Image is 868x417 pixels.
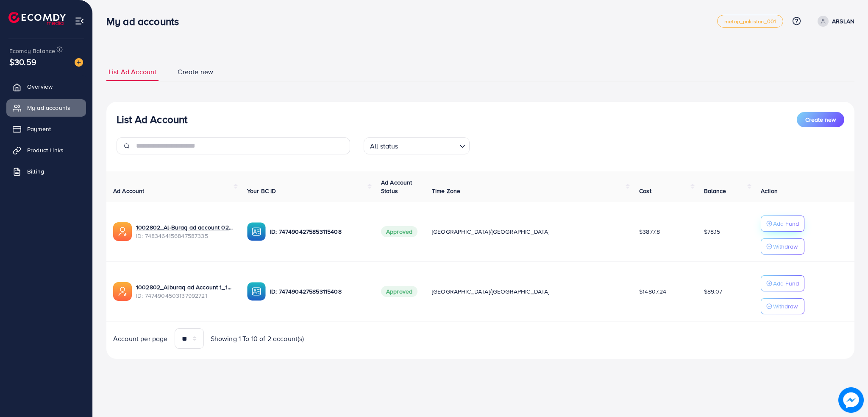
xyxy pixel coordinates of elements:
[270,286,367,297] p: ID: 7474904275853115408
[381,226,417,237] span: Approved
[761,187,778,195] span: Action
[704,187,726,195] span: Balance
[639,187,651,195] span: Cost
[136,232,234,240] span: ID: 7483464156847587335
[247,187,276,195] span: Your BC ID
[724,19,776,24] span: metap_pakistan_001
[117,113,187,126] h3: List Ad Account
[717,15,783,28] a: metap_pakistan_001
[6,142,86,159] a: Product Links
[6,120,86,137] a: Payment
[247,222,266,241] img: ic-ba-acc.ded83a64.svg
[761,298,804,314] button: Withdraw
[8,12,66,25] img: logo
[75,16,84,26] img: menu
[6,99,86,116] a: My ad accounts
[136,283,234,300] div: <span class='underline'>1002802_Alburaq ad Account 1_1740386843243</span></br>7474904503137992721
[113,222,132,241] img: ic-ads-acc.e4c84228.svg
[773,241,798,252] p: Withdraw
[136,291,234,300] span: ID: 7474904503137992721
[136,223,234,241] div: <span class='underline'>1002802_Al-Buraq ad account 02_1742380041767</span></br>7483464156847587335
[639,227,660,236] span: $3877.8
[211,334,304,344] span: Showing 1 To 10 of 2 account(s)
[27,125,51,133] span: Payment
[761,275,804,291] button: Add Fund
[381,286,417,297] span: Approved
[75,58,83,67] img: image
[773,218,799,229] p: Add Fund
[704,227,721,236] span: $78.15
[178,67,213,77] span: Create new
[773,278,799,288] p: Add Fund
[639,287,666,296] span: $14807.24
[432,187,460,195] span: Time Zone
[9,47,55,55] span: Ecomdy Balance
[841,390,862,411] img: image
[381,178,412,195] span: Ad Account Status
[432,227,550,236] span: [GEOGRAPHIC_DATA]/[GEOGRAPHIC_DATA]
[773,301,798,311] p: Withdraw
[106,15,186,28] h3: My ad accounts
[6,163,86,180] a: Billing
[113,187,145,195] span: Ad Account
[108,67,156,77] span: List Ad Account
[247,282,266,301] img: ic-ba-acc.ded83a64.svg
[832,16,854,26] p: ARSLAN
[704,287,723,296] span: $89.07
[797,112,844,127] button: Create new
[270,227,367,237] p: ID: 7474904275853115408
[113,282,132,301] img: ic-ads-acc.e4c84228.svg
[814,16,854,27] a: ARSLAN
[27,146,64,154] span: Product Links
[27,82,53,91] span: Overview
[364,137,470,154] div: Search for option
[27,167,44,176] span: Billing
[9,56,36,68] span: $30.59
[113,334,168,344] span: Account per page
[805,115,836,124] span: Create new
[368,140,400,152] span: All status
[27,104,70,112] span: My ad accounts
[136,223,234,232] a: 1002802_Al-Buraq ad account 02_1742380041767
[761,238,804,255] button: Withdraw
[6,78,86,95] a: Overview
[136,283,234,291] a: 1002802_Alburaq ad Account 1_1740386843243
[761,215,804,232] button: Add Fund
[401,138,456,152] input: Search for option
[432,287,550,296] span: [GEOGRAPHIC_DATA]/[GEOGRAPHIC_DATA]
